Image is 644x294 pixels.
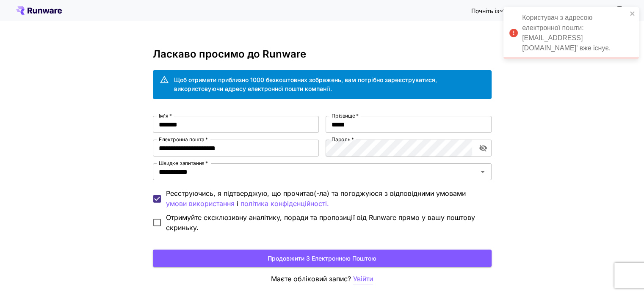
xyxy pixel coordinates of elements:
font: Щоб отримати приблизно 1000 безкоштовних зображень, вам потрібно зареєструватися, використовуючи ... [174,76,437,92]
font: Реєструючись, я підтверджую, що прочитав(-ла) та погоджуюся з відповідними умовами [166,189,466,198]
font: Увійти [353,275,373,283]
font: Пароль [332,136,350,143]
font: Продовжити з електронною поштою [268,255,376,262]
button: Продовжити з електронною поштою [153,250,492,267]
font: Користувач з адресою електронної пошти: [EMAIL_ADDRESS][DOMAIN_NAME]' вже існує. [522,14,611,52]
font: Швидке запитання [159,160,205,166]
button: близько [630,10,636,17]
font: Маєте обліковий запис? [271,275,351,283]
font: умови використання [166,199,235,208]
button: Реєструючись, я підтверджую, що прочитав(-ла) та погоджуюся з відповідними умовами умови використ... [240,198,329,209]
font: Ласкаво просимо до Runware [153,48,306,60]
font: Прізвище [332,113,355,119]
button: Увійти [353,274,373,284]
button: Реєструючись, я підтверджую, що прочитав(-ла) та погоджуюся з відповідними умовами і політика кон... [166,198,235,209]
font: політика конфіденційності. [240,199,329,208]
font: ~1000 безкоштовних зображень! 🎈 [499,7,608,14]
font: і [237,199,238,208]
button: перемикання видимості пароля [475,140,491,156]
font: Почніть із [471,7,499,14]
button: Щоб отримати право на безкоштовний кредит, вам потрібно зареєструватися, використовуючи адресу ел... [611,2,628,19]
font: Ім'я [159,113,169,119]
button: ВІДЧИНЕНО [477,166,489,178]
font: Отримуйте ексклюзивну аналітику, поради та пропозиції від Runware прямо у вашу поштову скриньку. [166,213,475,232]
font: Електронна пошта [159,136,205,143]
